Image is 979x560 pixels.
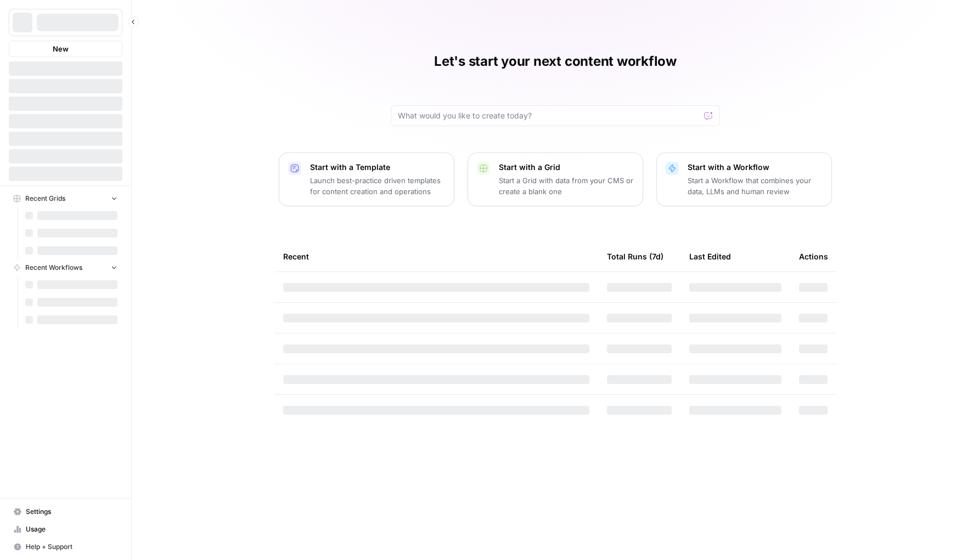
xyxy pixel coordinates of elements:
[468,152,643,206] button: Start with a GridStart a Grid with data from your CMS or create a blank one
[53,43,69,54] span: New
[310,175,445,197] p: Launch best-practice driven templates for content creation and operations
[9,190,122,207] button: Recent Grids
[499,175,634,197] p: Start a Grid with data from your CMS or create a blank one
[799,241,828,271] div: Actions
[9,538,122,556] button: Help + Support
[434,53,677,70] h1: Let's start your next content workflow
[9,41,122,57] button: New
[310,162,445,173] p: Start with a Template
[9,259,122,276] button: Recent Workflows
[9,503,122,521] a: Settings
[26,524,117,534] span: Usage
[26,507,117,517] span: Settings
[656,152,832,206] button: Start with a WorkflowStart a Workflow that combines your data, LLMs and human review
[499,162,634,173] p: Start with a Grid
[25,263,82,273] span: Recent Workflows
[607,241,663,271] div: Total Runs (7d)
[688,162,823,173] p: Start with a Workflow
[9,521,122,538] a: Usage
[25,194,65,203] span: Recent Grids
[398,110,700,121] input: What would you like to create today?
[688,175,823,197] p: Start a Workflow that combines your data, LLMs and human review
[26,542,117,552] span: Help + Support
[689,241,731,271] div: Last Edited
[283,241,589,271] div: Recent
[279,152,454,206] button: Start with a TemplateLaunch best-practice driven templates for content creation and operations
